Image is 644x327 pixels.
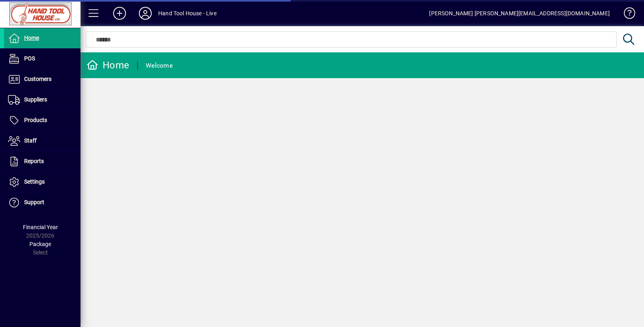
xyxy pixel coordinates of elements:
a: Knowledge Base [618,2,634,28]
a: POS [4,49,80,69]
a: Staff [4,131,80,151]
a: Support [4,192,80,213]
button: Profile [132,6,158,21]
button: Add [107,6,132,21]
span: Reports [24,158,44,164]
a: Products [4,110,80,130]
span: POS [24,55,35,62]
a: Customers [4,69,80,89]
a: Reports [4,151,80,172]
div: [PERSON_NAME] [PERSON_NAME][EMAIL_ADDRESS][DOMAIN_NAME] [429,7,610,20]
span: Support [24,199,44,205]
div: Welcome [146,59,173,72]
span: Products [24,117,47,123]
span: Suppliers [24,96,47,103]
a: Suppliers [4,90,80,110]
span: Package [29,241,51,247]
span: Financial Year [23,224,58,230]
div: Home [87,59,129,72]
span: Staff [24,137,37,144]
div: Hand Tool House - Live [158,7,217,20]
span: Settings [24,178,45,185]
span: Customers [24,76,52,82]
a: Settings [4,172,80,192]
span: Home [24,35,39,41]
